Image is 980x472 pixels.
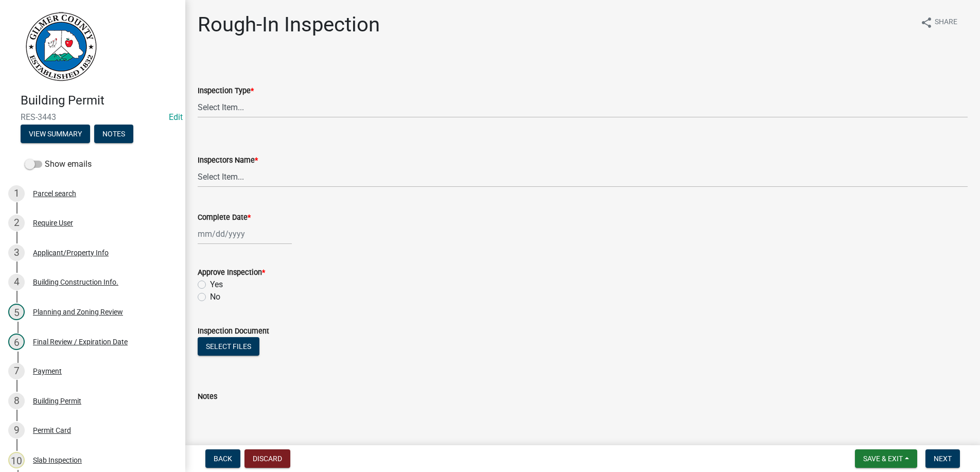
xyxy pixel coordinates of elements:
div: Require User [33,219,73,226]
label: Approve Inspection [198,269,265,276]
button: Next [925,449,960,468]
button: View Summary [21,125,90,143]
div: 6 [8,334,25,350]
input: mm/dd/yyyy [198,223,292,244]
div: 7 [8,363,25,379]
button: Select files [198,337,259,356]
button: Notes [94,125,133,143]
div: Slab Inspection [33,457,82,464]
button: Back [205,449,240,468]
div: Building Construction Info. [33,278,118,286]
img: Gilmer County, Georgia [21,11,98,82]
wm-modal-confirm: Summary [21,130,90,138]
button: shareShare [912,12,966,32]
label: Inspection Type [198,88,254,95]
div: Permit Card [33,427,71,434]
div: 2 [8,215,25,231]
label: Complete Date [198,214,251,221]
h4: Building Permit [21,93,177,108]
label: Inspection Document [198,328,269,335]
div: Planning and Zoning Review [33,308,123,316]
div: Applicant/Property Info [33,249,109,256]
wm-modal-confirm: Edit Application Number [169,112,183,122]
span: Back [214,454,232,463]
div: Final Review / Expiration Date [33,338,128,345]
label: Show emails [25,158,92,170]
span: Share [935,16,957,29]
div: 5 [8,304,25,320]
div: Parcel search [33,190,76,197]
div: Payment [33,368,62,375]
button: Discard [244,449,290,468]
div: 1 [8,185,25,202]
span: RES-3443 [21,112,165,122]
label: No [210,291,220,303]
div: 4 [8,274,25,290]
button: Save & Exit [855,449,917,468]
div: 10 [8,452,25,468]
a: Edit [169,112,183,122]
span: Next [934,454,952,463]
wm-modal-confirm: Notes [94,130,133,138]
label: Notes [198,393,217,400]
div: 8 [8,393,25,409]
i: share [920,16,933,29]
label: Inspectors Name [198,157,258,164]
div: 3 [8,244,25,261]
span: Save & Exit [863,454,903,463]
h1: Rough-In Inspection [198,12,380,37]
div: 9 [8,422,25,439]
div: Building Permit [33,397,81,405]
label: Yes [210,278,223,291]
